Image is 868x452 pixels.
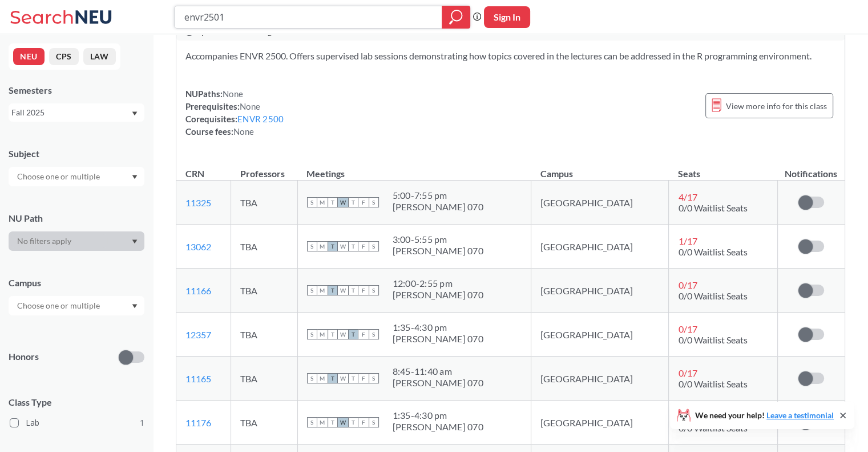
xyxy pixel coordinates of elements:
[393,333,483,345] div: [PERSON_NAME] 070
[49,48,79,65] button: CPS
[185,373,211,384] a: 11165
[307,197,317,207] span: S
[449,9,463,25] svg: magnifying glass
[678,290,747,301] span: 0/0 Waitlist Seats
[328,373,338,383] span: T
[531,357,669,401] td: [GEOGRAPHIC_DATA]
[393,377,483,389] div: [PERSON_NAME] 070
[132,304,138,309] svg: Dropdown arrow
[348,373,358,383] span: T
[297,156,531,181] th: Meetings
[678,235,697,246] span: 1 / 17
[13,48,45,65] button: NEU
[231,401,297,445] td: TBA
[369,417,379,427] span: S
[317,197,328,207] span: M
[669,156,778,181] th: Seats
[678,367,697,378] span: 0 / 17
[393,289,483,301] div: [PERSON_NAME] 070
[348,197,358,207] span: T
[185,241,211,252] a: 13062
[240,101,260,111] span: None
[348,417,358,427] span: T
[531,225,669,269] td: [GEOGRAPHIC_DATA]
[231,156,297,181] th: Professors
[678,246,747,257] span: 0/0 Waitlist Seats
[358,417,369,427] span: F
[231,269,297,313] td: TBA
[393,421,483,433] div: [PERSON_NAME] 070
[358,373,369,383] span: F
[393,322,483,333] div: 1:35 - 4:30 pm
[338,329,348,339] span: W
[393,234,483,245] div: 3:00 - 5:55 pm
[317,417,328,427] span: M
[307,417,317,427] span: S
[766,410,834,420] a: Leave a testimonial
[9,167,144,186] div: Dropdown arrow
[317,241,328,251] span: M
[695,411,834,419] span: We need your help!
[185,87,284,138] div: NUPaths: Prerequisites: Corequisites: Course fees:
[231,357,297,401] td: TBA
[237,114,284,124] a: ENVR 2500
[369,241,379,251] span: S
[393,245,483,257] div: [PERSON_NAME] 070
[393,278,483,289] div: 12:00 - 2:55 pm
[531,181,669,225] td: [GEOGRAPHIC_DATA]
[726,99,827,113] span: View more info for this class
[358,329,369,339] span: F
[678,191,697,202] span: 4 / 17
[531,313,669,357] td: [GEOGRAPHIC_DATA]
[9,296,144,315] div: Dropdown arrow
[531,156,669,181] th: Campus
[132,111,138,116] svg: Dropdown arrow
[9,231,144,251] div: Dropdown arrow
[185,329,211,340] a: 12357
[10,415,144,430] label: Lab
[9,147,144,160] div: Subject
[348,241,358,251] span: T
[185,50,835,62] section: Accompanies ENVR 2500. Offers supervised lab sessions demonstrating how topics covered in the lec...
[233,126,254,137] span: None
[223,89,243,99] span: None
[185,417,211,428] a: 11176
[777,156,844,181] th: Notifications
[9,84,144,97] div: Semesters
[358,197,369,207] span: F
[338,197,348,207] span: W
[11,106,131,119] div: Fall 2025
[328,241,338,251] span: T
[338,417,348,427] span: W
[9,277,144,289] div: Campus
[393,190,483,201] div: 5:00 - 7:55 pm
[678,279,697,290] span: 0 / 17
[231,225,297,269] td: TBA
[328,417,338,427] span: T
[9,212,144,225] div: NU Path
[393,201,483,213] div: [PERSON_NAME] 070
[369,373,379,383] span: S
[531,269,669,313] td: [GEOGRAPHIC_DATA]
[185,285,211,296] a: 11166
[9,103,144,122] div: Fall 2025Dropdown arrow
[317,285,328,295] span: M
[140,417,144,429] span: 1
[307,329,317,339] span: S
[317,373,328,383] span: M
[11,299,107,313] input: Choose one or multiple
[328,329,338,339] span: T
[358,285,369,295] span: F
[531,401,669,445] td: [GEOGRAPHIC_DATA]
[231,181,297,225] td: TBA
[393,410,483,421] div: 1:35 - 4:30 pm
[338,285,348,295] span: W
[442,6,470,29] div: magnifying glass
[678,378,747,389] span: 0/0 Waitlist Seats
[11,170,107,183] input: Choose one or multiple
[369,329,379,339] span: S
[231,313,297,357] td: TBA
[9,396,144,409] span: Class Type
[369,285,379,295] span: S
[348,285,358,295] span: T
